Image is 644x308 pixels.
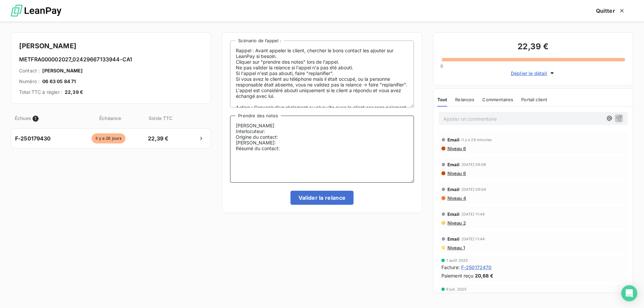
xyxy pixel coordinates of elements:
span: 06 63 05 84 71 [42,78,76,85]
span: 20,68 € [475,272,493,279]
span: 22,39 € [65,89,83,96]
span: Niveau 4 [447,195,466,201]
span: 7 août 2025 [446,258,468,262]
span: Solde TTC [143,115,178,122]
span: Niveau 6 [447,146,466,151]
span: Email [447,187,460,192]
textarea: Rappel : Avant appeler le client, chercher le bons contact les ajouter sur LeanPay si besoin. Cli... [230,41,414,108]
h3: 22,39 € [441,41,625,54]
span: 22,39 € [141,134,176,142]
span: il y a 26 jours [92,133,125,143]
h4: [PERSON_NAME] [19,41,203,51]
span: Niveau 2 [447,220,466,226]
span: Total TTC à régler : [19,89,62,96]
span: Facture : [441,264,460,271]
span: F-250172470 [461,264,492,271]
button: Valider la relance [290,191,354,205]
span: Facture : [441,293,460,300]
span: Paiement reçu [441,272,474,279]
span: Niveau 1 [447,245,465,250]
span: [DATE] 11:44 [462,212,485,216]
span: [DATE] 11:44 [462,237,485,241]
span: [DATE] 09:04 [462,187,486,191]
span: Email [447,162,460,167]
span: Échéance [79,115,142,122]
span: [DATE] 09:09 [462,163,486,167]
span: Email [447,236,460,242]
span: Email [447,137,460,142]
button: Déplier le détail [509,69,557,77]
textarea: [PERSON_NAME] Interlocuteur: Origine du contact: [PERSON_NAME]: Résumé du contact: [230,116,414,183]
span: Niveau 6 [447,171,466,176]
div: Open Intercom Messenger [621,285,637,301]
span: Email [447,211,460,217]
span: 1 [33,116,39,122]
span: [PERSON_NAME] [42,67,83,74]
span: Numéro : [19,78,40,85]
span: 0 [440,63,443,69]
span: F-250179430 [15,134,51,142]
span: Commentaires [482,97,513,102]
span: il y a 28 minutes [462,138,492,142]
span: 9 juil. 2025 [446,287,467,291]
img: logo LeanPay [11,2,61,20]
span: Relances [455,97,474,102]
span: Échues [15,115,31,122]
span: Tout [437,97,447,102]
span: Portail client [521,97,547,102]
h6: METFRA000002027_02429667133944-CA1 [19,55,203,63]
span: Déplier le détail [511,70,547,77]
span: F-250164262 [461,293,492,300]
span: Contact : [19,67,40,74]
button: Quitter [588,4,633,18]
